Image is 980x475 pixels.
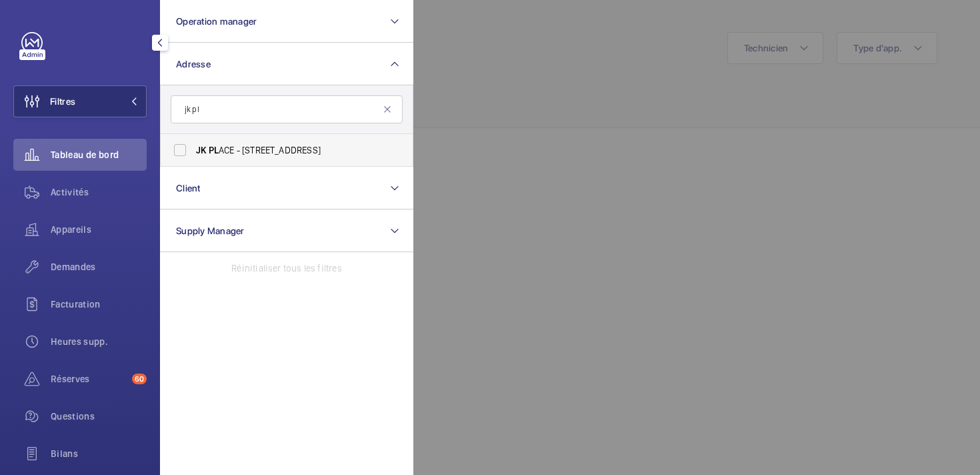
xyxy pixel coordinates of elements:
span: Bilans [51,447,147,460]
span: Facturation [51,298,147,311]
span: Activités [51,185,147,199]
span: Tableau de bord [51,148,147,161]
span: Appareils [51,223,147,236]
button: Filtres [13,85,147,117]
span: Heures supp. [51,335,147,348]
span: Réserves [51,372,127,386]
span: Demandes [51,260,147,274]
span: Questions [51,410,147,423]
span: Filtres [50,95,75,108]
span: 60 [132,374,147,384]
